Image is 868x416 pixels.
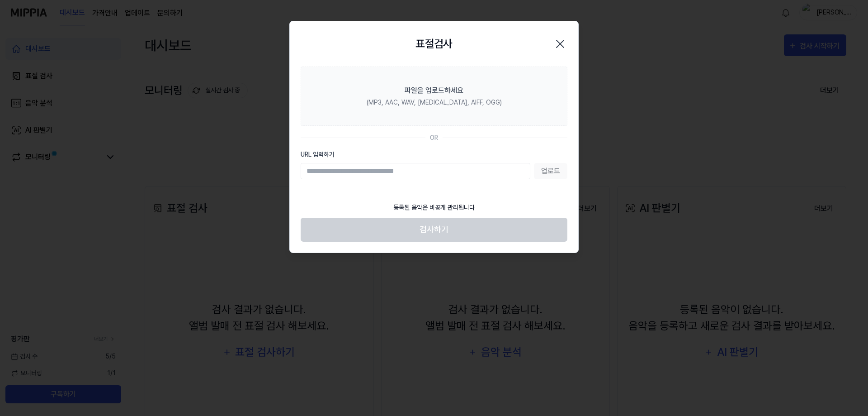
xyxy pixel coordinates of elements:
[367,98,502,107] div: (MP3, AAC, WAV, [MEDICAL_DATA], AIFF, OGG)
[301,150,567,159] label: URL 입력하기
[405,85,463,96] div: 파일을 업로드하세요
[388,197,480,218] div: 등록된 음악은 비공개 관리됩니다
[430,133,438,143] div: OR
[415,36,453,52] h2: 표절검사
